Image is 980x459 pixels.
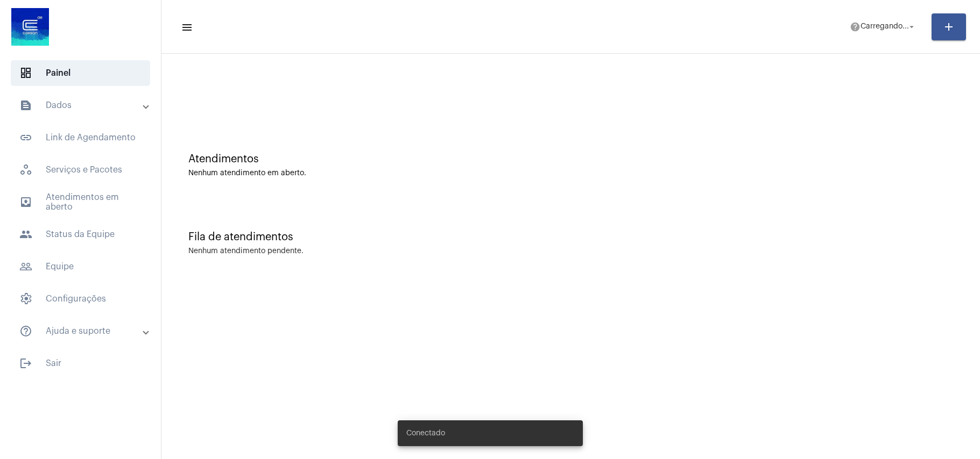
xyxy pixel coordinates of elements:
[19,163,32,176] span: sidenav icon
[6,92,161,118] mat-expansion-panel-header: sidenav iconDados
[19,357,32,370] mat-icon: sidenav icon
[19,325,144,338] mat-panel-title: Ajuda e suporte
[11,60,150,86] span: Painel
[19,325,32,338] mat-icon: sidenav icon
[19,228,32,241] mat-icon: sidenav icon
[850,21,861,32] mat-icon: help
[11,221,150,247] span: Status da Equipe
[188,169,953,177] div: Nenhum atendimento em aberto.
[907,22,916,32] mat-icon: arrow_drop_down
[11,125,150,150] span: Link de Agendamento
[11,350,150,376] span: Sair
[11,157,150,183] span: Serviços e Pacotes
[6,318,161,344] mat-expansion-panel-header: sidenav iconAjuda e suporte
[843,16,923,38] button: Carregando...
[9,5,52,48] img: d4669ae0-8c07-2337-4f67-34b0df7f5ae4.jpeg
[19,131,32,144] mat-icon: sidenav icon
[19,196,32,209] mat-icon: sidenav icon
[181,21,192,34] mat-icon: sidenav icon
[406,428,445,439] span: Conectado
[188,153,953,165] div: Atendimentos
[19,99,32,112] mat-icon: sidenav icon
[19,260,32,273] mat-icon: sidenav icon
[19,99,144,112] mat-panel-title: Dados
[11,189,150,215] span: Atendimentos em aberto
[19,292,32,305] span: sidenav icon
[861,23,909,31] span: Carregando...
[19,67,32,80] span: sidenav icon
[11,286,150,312] span: Configurações
[188,247,304,255] div: Nenhum atendimento pendente.
[11,254,150,279] span: Equipe
[188,231,953,243] div: Fila de atendimentos
[942,20,955,33] mat-icon: add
